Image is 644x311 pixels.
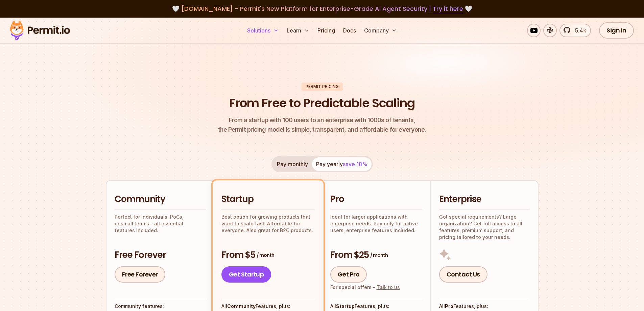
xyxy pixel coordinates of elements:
[221,214,315,234] p: Best option for growing products that want to scale fast. Affordable for everyone. Also great for...
[229,95,415,112] h1: From Free to Predictable Scaling
[445,303,453,309] strong: Pro
[218,115,426,125] span: From a startup with 100 users to an enterprise with 1000s of tenants,
[439,214,530,241] p: Got special requirements? Large organization? Get full access to all features, premium support, a...
[599,22,634,39] a: Sign In
[257,252,274,259] span: / month
[302,83,343,91] div: Permit Pricing
[273,157,312,171] button: Pay monthly
[115,214,206,234] p: Perfect for individuals, PoCs, or small teams - all essential features included.
[559,24,591,37] a: 5.4k
[115,193,206,205] h2: Community
[115,249,206,261] h3: Free Forever
[439,266,487,283] a: Contact Us
[330,249,422,261] h3: From $25
[330,303,422,310] h4: All Features, plus:
[221,266,271,283] a: Get Startup
[330,193,422,205] h2: Pro
[221,303,315,310] h4: All Features, plus:
[330,266,367,283] a: Get Pro
[571,26,586,35] span: 5.4k
[221,193,315,205] h2: Startup
[336,303,355,309] strong: Startup
[284,24,312,37] button: Learn
[115,303,206,310] h4: Community features:
[330,214,422,234] p: Ideal for larger applications with enterprise needs. Pay only for active users, enterprise featur...
[439,193,530,205] h2: Enterprise
[340,24,359,37] a: Docs
[227,303,256,309] strong: Community
[439,303,530,310] h4: All Features, plus:
[115,266,165,283] a: Free Forever
[218,115,426,134] p: the Permit pricing model is simple, transparent, and affordable for everyone.
[16,4,628,14] div: 🤍 🤍
[315,24,338,37] a: Pricing
[181,4,463,13] span: [DOMAIN_NAME] - Permit's New Platform for Enterprise-Grade AI Agent Security |
[221,249,315,261] h3: From $5
[330,284,400,291] div: For special offers -
[370,252,388,259] span: / month
[244,24,281,37] button: Solutions
[377,284,400,290] a: Talk to us
[361,24,400,37] button: Company
[433,4,463,13] a: Try it here
[7,19,73,42] img: Permit logo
